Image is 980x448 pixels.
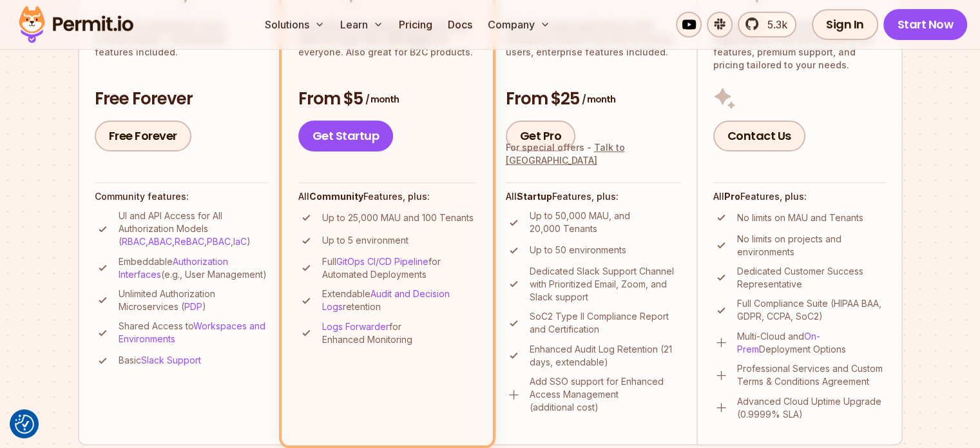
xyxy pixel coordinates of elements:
[506,141,681,167] div: For special offers -
[737,331,820,355] a: On-Prem
[530,310,681,336] p: SoC2 Type II Compliance Report and Certification
[530,343,681,369] p: Enhanced Audit Log Retention (21 days, extendable)
[119,255,269,281] p: Embeddable (e.g., User Management)
[530,209,681,235] p: Up to 50,000 MAU, and 20,000 Tenants
[298,190,476,203] h4: All Features, plus:
[15,414,34,434] img: Revisit consent button
[15,414,34,434] button: Consent Preferences
[582,93,615,106] span: / month
[95,88,269,111] h3: Free Forever
[517,191,552,202] strong: Startup
[119,287,269,313] p: Unlimited Authorization Microservices ( )
[737,265,886,291] p: Dedicated Customer Success Representative
[737,362,886,388] p: Professional Services and Custom Terms & Conditions Agreement
[119,256,228,280] a: Authorization Interfaces
[737,211,863,224] p: No limits on MAU and Tenants
[322,320,476,346] p: for Enhanced Monitoring
[95,121,191,151] a: Free Forever
[530,265,681,304] p: Dedicated Slack Support Channel with Prioritized Email, Zoom, and Slack support
[724,191,740,202] strong: Pro
[309,191,363,202] strong: Community
[175,236,204,247] a: ReBAC
[119,320,269,346] p: Shared Access to
[530,375,681,414] p: Add SSO support for Enhanced Access Management (additional cost)
[298,88,476,111] h3: From $5
[13,3,139,46] img: Permit logo
[233,236,247,247] a: IaC
[141,355,201,365] a: Slack Support
[322,211,474,224] p: Up to 25,000 MAU and 100 Tenants
[260,12,330,37] button: Solutions
[365,93,399,106] span: / month
[737,330,886,356] p: Multi-Cloud and Deployment Options
[322,255,476,281] p: Full for Automated Deployments
[506,121,576,151] a: Get Pro
[713,121,805,151] a: Contact Us
[322,288,450,312] a: Audit and Decision Logs
[119,354,201,367] p: Basic
[119,209,269,248] p: UI and API Access for All Authorization Models ( , , , , )
[207,236,231,247] a: PBAC
[760,17,787,32] span: 5.3k
[530,244,626,257] p: Up to 50 environments
[322,287,476,313] p: Extendable retention
[122,236,146,247] a: RBAC
[737,233,886,258] p: No limits on projects and environments
[737,395,886,421] p: Advanced Cloud Uptime Upgrade (0.9999% SLA)
[394,12,437,37] a: Pricing
[184,301,202,312] a: PDP
[506,190,681,203] h4: All Features, plus:
[443,12,477,37] a: Docs
[335,12,389,37] button: Learn
[483,12,555,37] button: Company
[738,12,796,37] a: 5.3k
[322,234,408,247] p: Up to 5 environment
[322,321,389,332] a: Logs Forwarder
[737,297,886,323] p: Full Compliance Suite (HIPAA BAA, GDPR, CCPA, SoC2)
[883,9,968,40] a: Start Now
[713,190,886,203] h4: All Features, plus:
[506,88,681,111] h3: From $25
[298,121,394,151] a: Get Startup
[812,9,878,40] a: Sign In
[336,256,428,267] a: GitOps CI/CD Pipeline
[95,190,269,203] h4: Community features:
[148,236,172,247] a: ABAC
